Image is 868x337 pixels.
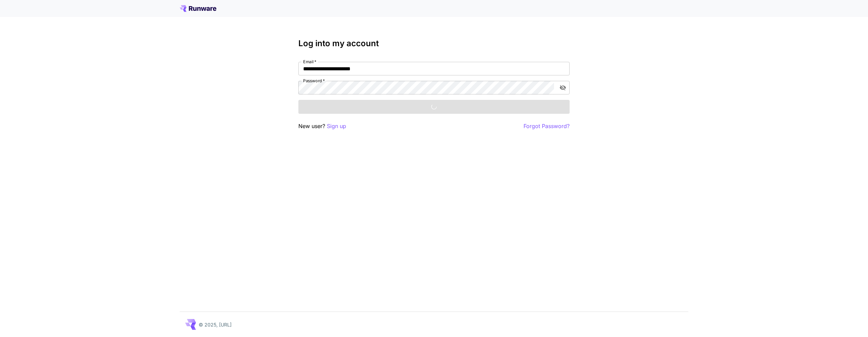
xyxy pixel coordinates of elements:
p: © 2025, [URL] [199,321,232,328]
p: New user? [298,122,346,130]
label: Password [303,78,325,84]
button: Sign up [327,122,346,130]
label: Email [303,59,316,65]
button: toggle password visibility [557,82,569,94]
button: Forgot Password? [524,122,570,130]
h3: Log into my account [298,39,570,48]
